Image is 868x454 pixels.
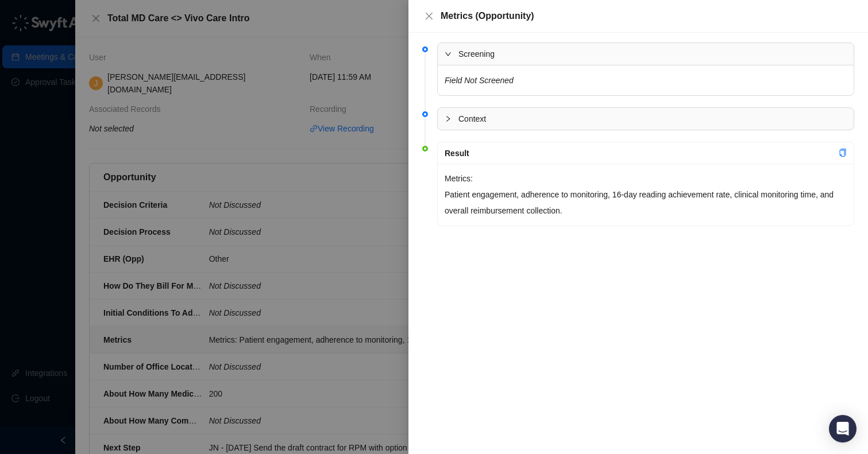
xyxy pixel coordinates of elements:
div: Open Intercom Messenger [829,415,857,443]
span: Screening [458,48,847,60]
div: Context [438,108,854,130]
span: copy [839,149,847,157]
span: Context [458,112,847,125]
div: Metrics (Opportunity) [441,9,854,23]
button: Close [422,9,436,23]
div: Screening [438,43,854,65]
span: expanded [445,51,452,57]
div: Result [445,147,839,160]
em: Field Not Screened [445,76,514,85]
span: close [425,11,434,21]
span: collapsed [445,115,452,122]
p: Metrics: Patient engagement, adherence to monitoring, 16-day reading achievement rate, clinical m... [445,170,847,219]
